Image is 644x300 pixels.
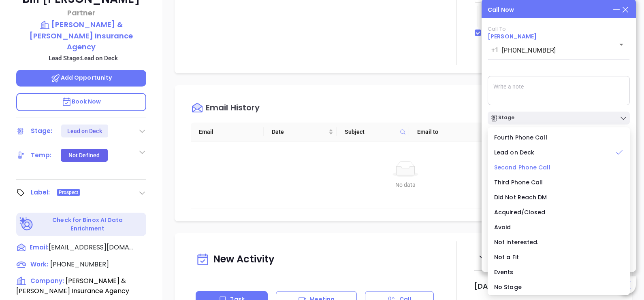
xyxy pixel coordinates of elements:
[494,178,543,186] span: Third Phone Call
[59,188,79,197] span: Prospect
[494,133,547,142] span: Fourth Phone Call
[272,127,327,136] span: Date
[502,46,603,54] input: Enter phone number or name
[30,260,48,268] span: Work:
[494,148,534,156] span: Lead on Deck
[35,216,141,233] p: Check for Binox AI Data Enrichment
[345,127,397,136] span: Subject
[200,180,610,189] div: No data
[30,277,64,285] span: Company:
[494,253,519,261] span: Not a Fit
[488,112,630,125] button: Stage
[616,39,627,50] button: Open
[494,193,547,201] span: Did Not Reach DM
[62,97,101,106] span: Book Now
[206,104,260,114] div: Email History
[494,268,514,276] span: Events
[20,53,146,63] p: Lead Stage: Lead on Deck
[494,238,539,246] span: Not interested.
[474,282,500,291] h2: [DATE]
[488,25,506,33] span: Call To
[30,243,49,253] span: Email:
[67,125,102,137] div: Lead on Deck
[494,223,511,231] span: Avoid
[490,114,514,122] div: Stage
[16,19,146,52] a: [PERSON_NAME] & [PERSON_NAME] Insurance Agency
[31,125,53,137] div: Stage:
[264,123,337,142] th: Date
[50,260,109,269] span: [PHONE_NUMBER]
[488,6,514,14] div: Call Now
[68,149,100,162] div: Not Defined
[31,186,50,199] div: Label:
[19,217,34,231] img: Ai-Enrich-DaqCidB-.svg
[49,243,134,252] span: [EMAIL_ADDRESS][DOMAIN_NAME]
[196,249,434,270] div: New Activity
[409,123,482,142] th: Email to
[16,276,129,296] span: [PERSON_NAME] & [PERSON_NAME] Insurance Agency
[31,149,52,161] div: Temp:
[491,45,499,55] p: +1
[494,283,522,291] span: No Stage
[494,163,550,171] span: Second Phone Call
[494,208,546,216] span: Acquired/Closed
[51,74,112,82] span: Add Opportunity
[191,123,264,142] th: Email
[16,7,146,18] p: Partner
[488,32,537,40] a: [PERSON_NAME]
